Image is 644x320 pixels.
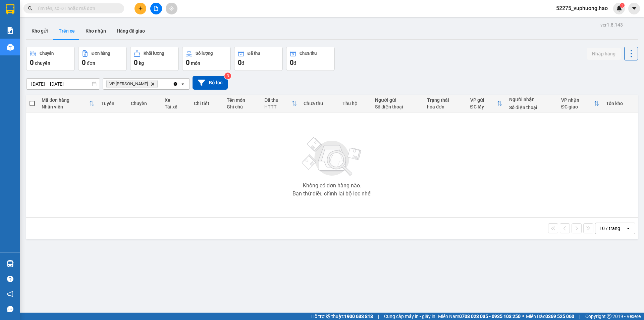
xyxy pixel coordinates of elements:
[290,58,293,66] span: 0
[130,47,179,71] button: Khối lượng0kg
[139,60,144,66] span: kg
[427,104,463,109] div: hóa đơn
[180,81,185,87] svg: open
[264,97,291,103] div: Đã thu
[26,47,75,71] button: Chuyến0chuyến
[300,51,317,56] div: Chưa thu
[182,47,231,71] button: Số lượng0món
[159,81,160,87] input: Selected VP Gành Hào.
[26,23,53,39] button: Kho gửi
[37,5,116,12] input: Tìm tên, số ĐT hoặc mã đơn
[238,58,241,66] span: 0
[600,21,623,29] div: ver 1.8.143
[7,27,14,34] img: solution-icon
[551,4,613,12] span: 52275_vuphuong.hao
[607,314,611,319] span: copyright
[227,104,258,109] div: Ghi chú
[378,313,379,320] span: |
[151,82,155,86] svg: Delete
[303,183,361,188] div: Không có đơn hàng nào.
[304,101,336,106] div: Chưa thu
[599,225,620,232] div: 10 / trang
[42,104,89,109] div: Nhân viên
[558,95,603,112] th: Toggle SortBy
[384,313,436,320] span: Cung cấp máy in - giấy in:
[561,104,594,109] div: ĐC giao
[166,3,177,14] button: aim
[191,60,200,66] span: món
[292,191,372,196] div: Bạn thử điều chỉnh lại bộ lọc nhé!
[109,81,148,87] span: VP Gành Hào
[82,58,86,66] span: 0
[150,3,162,14] button: file-add
[78,47,127,71] button: Đơn hàng0đơn
[154,6,158,11] span: file-add
[35,60,50,66] span: chuyến
[616,5,622,11] img: icon-new-feature
[631,5,637,11] span: caret-down
[173,81,178,87] svg: Clear all
[241,60,244,66] span: đ
[7,291,13,297] span: notification
[165,104,187,109] div: Tài xế
[138,6,143,11] span: plus
[606,101,635,106] div: Tồn kho
[227,97,258,103] div: Tên món
[28,6,33,11] span: search
[467,95,506,112] th: Toggle SortBy
[561,97,594,103] div: VP nhận
[42,97,89,103] div: Mã đơn hàng
[7,44,14,51] img: warehouse-icon
[80,23,111,39] button: Kho nhận
[111,23,150,39] button: Hàng đã giao
[53,23,80,39] button: Trên xe
[579,313,580,320] span: |
[144,51,164,56] div: Khối lượng
[87,60,95,66] span: đơn
[135,3,146,14] button: plus
[101,101,124,106] div: Tuyến
[375,104,420,109] div: Số điện thoại
[134,58,138,66] span: 0
[470,104,497,109] div: ĐC lấy
[299,133,366,180] img: svg+xml;base64,PHN2ZyBjbGFzcz0ibGlzdC1wbHVnX19zdmciIHhtbG5zPSJodHRwOi8vd3d3LnczLm9yZy8yMDAwL3N2Zy...
[545,314,574,319] strong: 0369 525 060
[131,101,158,106] div: Chuyến
[30,58,34,66] span: 0
[196,51,213,56] div: Số lượng
[26,79,100,89] input: Select a date range.
[286,47,335,71] button: Chưa thu0đ
[628,3,640,14] button: caret-down
[344,314,373,319] strong: 1900 633 818
[293,60,296,66] span: đ
[194,101,220,106] div: Chi tiết
[509,105,554,110] div: Số điện thoại
[621,3,623,8] span: 1
[165,97,187,103] div: Xe
[248,51,260,56] div: Đã thu
[234,47,283,71] button: Đã thu0đ
[106,80,158,88] span: VP Gành Hào, close by backspace
[38,95,98,112] th: Toggle SortBy
[427,97,463,103] div: Trạng thái
[620,3,625,8] sup: 1
[92,51,110,56] div: Đơn hàng
[626,226,631,231] svg: open
[7,276,13,282] span: question-circle
[342,101,368,106] div: Thu hộ
[224,73,231,79] sup: 3
[261,95,300,112] th: Toggle SortBy
[438,313,521,320] span: Miền Nam
[7,306,13,312] span: message
[470,97,497,103] div: VP gửi
[459,314,521,319] strong: 0708 023 035 - 0935 103 250
[264,104,291,109] div: HTTT
[40,51,54,56] div: Chuyến
[6,4,14,14] img: logo-vxr
[526,313,574,320] span: Miền Bắc
[169,6,174,11] span: aim
[186,58,190,66] span: 0
[587,48,621,60] button: Nhập hàng
[375,97,420,103] div: Người gửi
[522,315,524,318] span: ⚪️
